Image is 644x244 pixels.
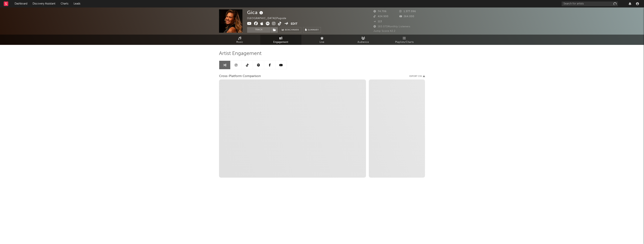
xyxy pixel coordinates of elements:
button: Edit [291,22,297,26]
button: Track [247,27,271,33]
span: 183.071 Monthly Listeners [373,25,410,28]
span: Engagement [273,40,288,44]
a: Playlists/Charts [384,35,425,45]
span: Benchmark [285,28,299,32]
span: Summary [308,29,319,31]
span: Audience [358,40,369,44]
span: 113 [373,20,382,23]
a: Live [301,35,343,45]
span: Live [320,40,324,44]
span: Artist Engagement [219,51,262,56]
button: Export CSV [409,75,425,77]
span: 74.706 [373,10,387,13]
span: 264.000 [399,15,414,18]
a: Benchmark [280,27,301,33]
div: [GEOGRAPHIC_DATA] | Pagode [247,16,291,21]
span: 424.900 [373,15,388,18]
span: Playlists/Charts [395,40,414,44]
a: Audience [343,35,384,45]
span: Music [236,40,243,44]
input: Search for artists [562,1,618,6]
a: Engagement [260,35,301,45]
div: Gica [247,9,264,16]
button: Summary [303,27,321,33]
a: Music [219,35,260,45]
span: Cross-Platform Comparison [219,74,261,79]
span: 1.377.096 [399,10,416,13]
span: Jump Score: 42.2 [373,30,395,32]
